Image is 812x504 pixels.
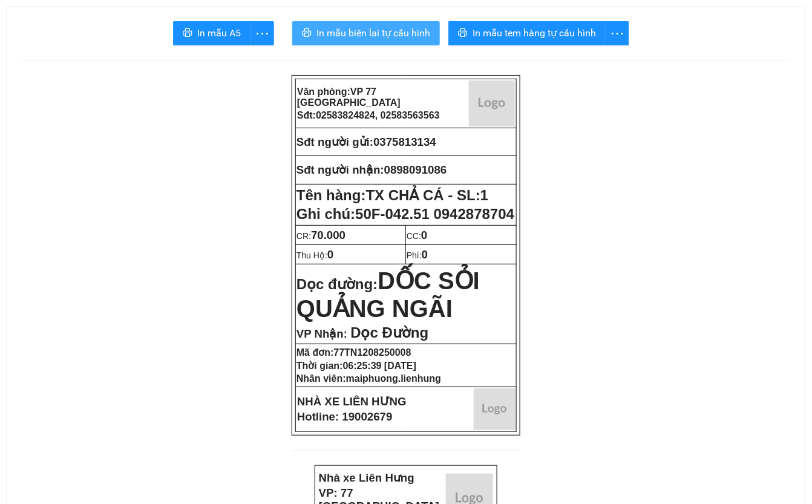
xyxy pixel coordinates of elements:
[296,361,416,371] strong: Thời gian:
[350,324,428,341] span: Dọc Đường
[296,231,345,241] span: CR:
[296,206,514,222] span: Ghi chú:
[473,25,596,41] span: In mẫu tem hàng tự cấu hình
[296,163,384,176] strong: Sđt người nhận:
[250,26,273,41] span: more
[469,80,515,126] img: logo
[448,21,606,45] button: printerIn mẫu tem hàng tự cấu hình
[316,110,440,120] span: 02583824824, 02583563563
[297,87,401,108] span: VP 77 [GEOGRAPHIC_DATA]
[302,28,312,39] span: printer
[297,410,393,423] strong: Hotline: 19002679
[296,136,373,148] strong: Sđt người gửi:
[297,110,440,120] strong: Sđt:
[296,373,441,384] strong: Nhân viên:
[480,187,488,203] span: 1
[421,229,427,241] span: 0
[334,347,411,358] span: 77TN1208250008
[292,21,440,45] button: printerIn mẫu biên lai tự cấu hình
[319,471,414,484] strong: Nhà xe Liên Hưng
[316,25,430,41] span: In mẫu biên lai tự cấu hình
[407,231,428,241] span: CC:
[346,373,441,384] span: maiphuong.lienhung
[384,163,447,176] span: 0898091086
[458,28,468,39] span: printer
[606,26,629,41] span: more
[197,25,241,41] span: In mẫu A5
[343,361,417,371] span: 06:25:39 [DATE]
[355,206,514,222] span: 50F-042.51 0942878704
[366,187,489,203] span: TX CHẢ CÁ - SL:
[297,87,401,108] strong: Văn phòng:
[422,248,428,261] span: 0
[296,327,347,340] span: VP Nhận:
[173,21,250,45] button: printerIn mẫu A5
[296,347,411,358] strong: Mã đơn:
[296,187,488,203] strong: Tên hàng:
[296,267,480,322] span: DỐC SỎI QUẢNG NGÃI
[605,21,629,45] button: more
[183,28,192,39] span: printer
[327,248,333,261] span: 0
[311,229,345,241] span: 70.000
[296,250,333,260] span: Thu Hộ:
[373,136,436,148] span: 0375813134
[474,388,516,430] img: logo
[297,395,407,408] strong: NHÀ XE LIÊN HƯNG
[296,276,480,320] strong: Dọc đường:
[250,21,274,45] button: more
[407,250,428,260] span: Phí:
